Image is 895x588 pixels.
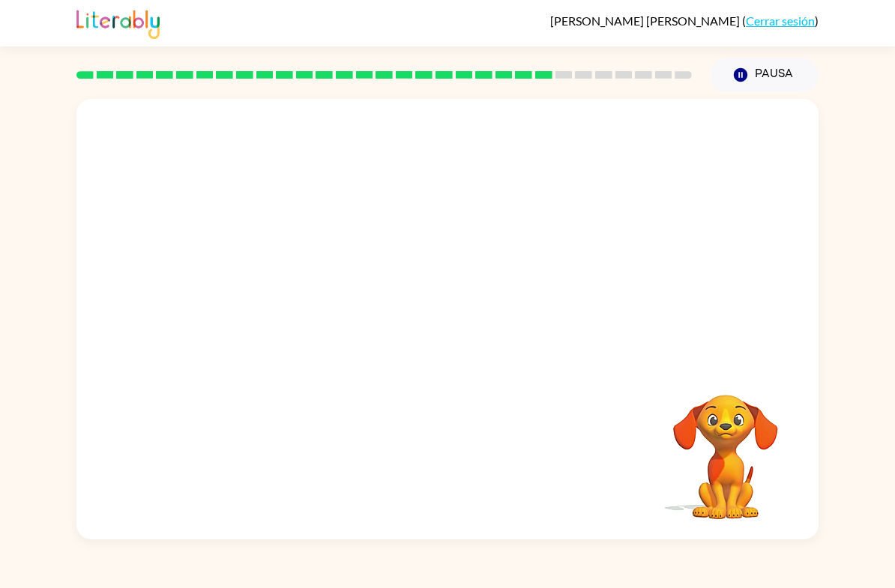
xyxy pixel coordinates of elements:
video: Tu navegador debe admitir la reproducción de archivos .mp4 para usar Literably. Intenta usar otro... [651,372,801,521]
div: ( ) [550,13,819,28]
span: [PERSON_NAME] [PERSON_NAME] [550,13,742,28]
button: Pausa [710,58,819,92]
a: Cerrar sesión [746,13,815,28]
img: Literably [76,6,160,39]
